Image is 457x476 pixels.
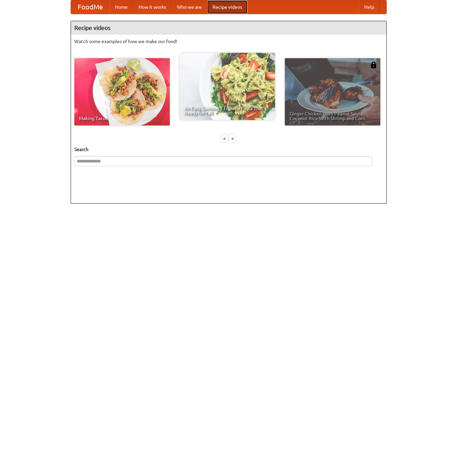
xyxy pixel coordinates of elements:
a: Who we are [172,0,207,14]
span: Making Tacos [79,116,165,121]
a: FoodMe [71,0,110,14]
span: An Easy, Summery Tomato Pasta That's Ready for Fall [184,106,270,115]
div: » [229,134,235,143]
a: How it works [133,0,172,14]
img: 483408.png [370,62,377,68]
a: Recipe videos [207,0,247,14]
h5: Search [74,146,383,153]
a: An Easy, Summery Tomato Pasta That's Ready for Fall [180,53,275,120]
a: Home [110,0,133,14]
h4: Recipe videos [71,21,386,35]
p: Watch some examples of how we make our food! [74,38,383,45]
a: Help [359,0,380,14]
div: « [222,134,228,143]
a: Making Tacos [74,58,170,125]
